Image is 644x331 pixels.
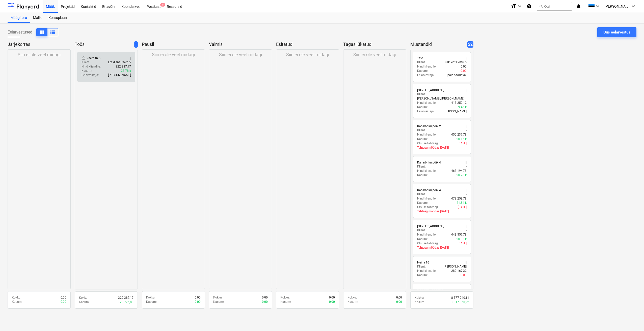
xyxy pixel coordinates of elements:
p: Kasum : [417,273,428,277]
p: Siin ei ole veel midagi [353,52,396,58]
p: - [466,128,467,133]
p: Hind kliendile : [417,269,436,273]
p: 0,00 [396,295,402,300]
span: more_vert [128,56,132,60]
i: keyboard_arrow_down [595,3,601,9]
i: Abikeskus [527,3,532,9]
p: Klient : [417,264,426,269]
p: Kasum : [415,300,425,304]
p: Kasum : [82,69,92,73]
p: Hind kliendile : [417,233,436,237]
div: [STREET_ADDRESS] [417,224,444,228]
div: Uus eelarvestus [603,29,630,36]
p: 0.00 [461,273,467,277]
p: Kokku : [213,295,223,300]
p: 20.78 k [457,173,467,177]
span: 22 [467,41,473,48]
div: Kanarbriku põik 4 [417,160,441,164]
p: Kokku : [79,296,88,300]
a: Mallid [30,13,45,23]
p: Eelarvestaja : [417,73,435,77]
p: 289 167,32 [451,269,467,273]
p: Kasum : [417,105,428,109]
p: [PERSON_NAME] [444,264,467,269]
p: Tähtaeg möödas [DATE] [417,209,467,214]
p: Klient : [417,164,426,169]
p: Kokku : [415,296,424,300]
p: 0,00 [195,300,201,304]
p: 0,00 [461,64,467,69]
p: Kasum : [280,300,291,304]
p: [PERSON_NAME], [PERSON_NAME] [417,96,464,101]
i: notifications [576,3,581,9]
button: Uus eelarvestus [597,27,636,37]
p: Klient : [82,60,90,64]
p: Hind kliendile : [417,64,436,69]
p: [DATE] [458,241,467,246]
p: Klient : [417,92,426,96]
p: Hind kliendile : [82,64,101,69]
p: Otsuse tähtaeg : [417,241,439,246]
p: Siin ei ole veel midagi [219,52,262,58]
p: Järjekorras [8,41,69,47]
p: 0.00 [461,69,467,73]
i: keyboard_arrow_down [630,3,636,9]
p: [PERSON_NAME] [444,109,467,114]
p: [DATE] [458,205,467,209]
p: Otsuse tähtaeg : [417,141,439,146]
p: Mustandid [410,41,465,48]
p: Eraklient Peetri 5 [108,60,131,64]
p: + 317 956,22 [452,300,469,304]
a: Müügitoru [8,13,30,23]
p: 20.16 k [457,137,467,141]
div: Kontoplaan [45,13,70,23]
p: + 23 776,83 [118,300,133,304]
span: [PERSON_NAME] [605,4,630,8]
div: Kanarbriku põik 2 [417,124,441,128]
p: - [466,164,467,169]
p: 418 259,12 [451,101,467,105]
div: [STREET_ADDRESS] [417,288,444,292]
i: format_size [511,3,517,9]
p: Klient : [417,60,426,64]
span: more_vert [464,288,468,292]
p: Hind kliendile : [417,196,436,201]
p: Tähtaeg möödas [DATE] [417,246,467,250]
span: 1 [134,41,138,48]
p: [PERSON_NAME] [108,73,131,77]
div: Peetri tn 5 [87,56,100,60]
span: more_vert [464,56,468,60]
p: Kasum : [417,201,428,205]
p: Tagasilükatud [343,41,404,47]
i: keyboard_arrow_down [517,3,523,9]
span: search [539,4,543,8]
p: 21.54 k [457,201,467,205]
p: 322 387,17 [116,64,131,69]
span: more_vert [464,88,468,92]
p: 0,00 [61,300,66,304]
p: 8 377 040,11 [451,296,469,300]
span: Märgi tehtuks [82,56,86,60]
p: 20.08 k [457,237,467,241]
p: 448 557,78 [451,233,467,237]
p: pole saadaval [447,73,467,77]
div: Kanarbriku põik 4 [417,188,441,192]
p: 450 237,78 [451,133,467,137]
p: Hind kliendile : [417,101,436,105]
p: Klient : [417,228,426,233]
div: Eelarvestused [8,28,58,36]
p: Eelarvestaja : [417,109,435,114]
p: Siin ei ole veel midagi [18,52,61,58]
p: Klient : [417,128,426,133]
span: more_vert [464,260,468,264]
p: 0,00 [262,300,268,304]
p: 0,00 [61,295,66,300]
p: 0,00 [329,300,335,304]
p: Kasum : [79,300,90,304]
p: [DATE] [458,141,467,146]
p: Kokku : [12,295,21,300]
p: 23.78 k [121,69,131,73]
p: Hind kliendile : [417,169,436,173]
